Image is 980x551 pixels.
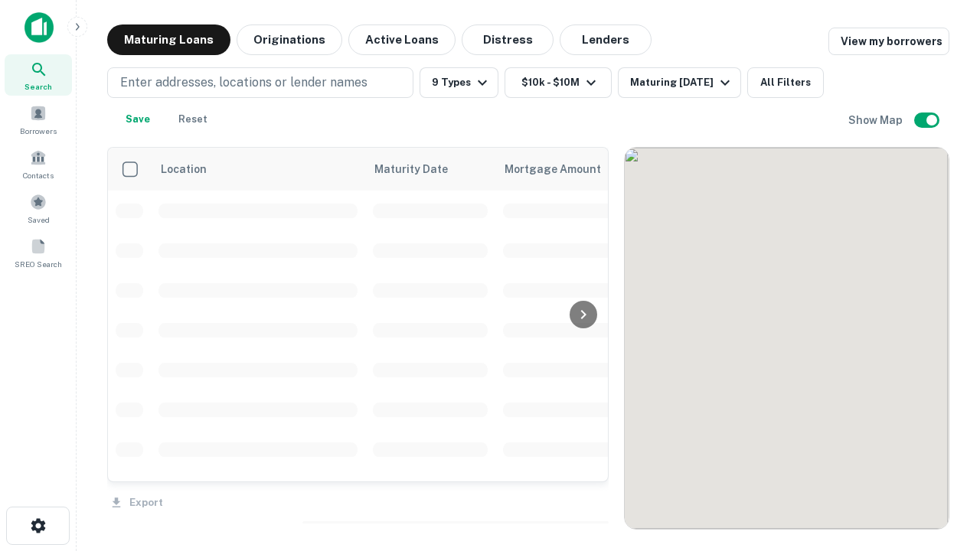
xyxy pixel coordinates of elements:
button: Enter addresses, locations or lender names [107,67,413,98]
th: Mortgage Amount [495,148,664,191]
button: Reset [168,104,217,135]
th: Maturity Date [365,148,495,191]
button: Maturing Loans [107,24,230,55]
button: $10k - $10M [505,67,612,98]
iframe: Chat Widget [903,429,980,502]
span: Borrowers [20,125,57,137]
a: View my borrowers [828,28,949,55]
p: Enter addresses, locations or lender names [120,73,367,92]
span: Location [160,160,207,178]
h6: Show Map [848,112,905,129]
a: SREO Search [5,232,72,273]
button: Originations [237,24,342,55]
button: Active Loans [348,24,456,55]
div: 0 0 [625,148,949,529]
button: Maturing [DATE] [618,67,741,98]
button: Lenders [560,24,652,55]
span: Contacts [23,169,54,181]
button: 9 Types [420,67,498,98]
a: Borrowers [5,99,72,140]
span: Maturity Date [374,160,468,178]
button: All Filters [747,67,824,98]
button: Distress [462,24,554,55]
span: Mortgage Amount [505,160,621,178]
span: Saved [28,214,50,226]
a: Contacts [5,143,72,184]
img: capitalize-icon.png [24,12,54,43]
a: Saved [5,187,72,229]
th: Location [151,148,365,191]
span: SREO Search [15,258,62,270]
span: Search [24,80,52,93]
a: Search [5,54,72,96]
button: Save your search to get updates of matches that match your search criteria. [113,104,162,135]
div: Maturing [DATE] [630,73,734,92]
